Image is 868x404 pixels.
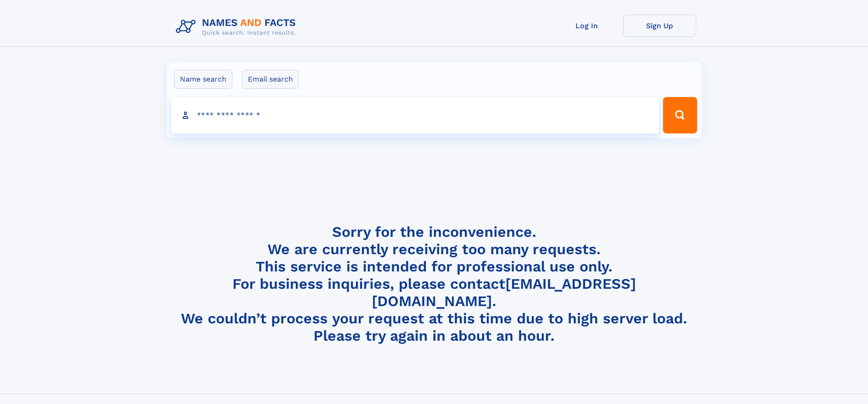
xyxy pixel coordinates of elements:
[174,70,232,89] label: Name search
[172,15,303,39] img: Logo Names and Facts
[623,15,696,37] a: Sign Up
[372,275,636,310] a: [EMAIL_ADDRESS][DOMAIN_NAME]
[171,97,659,133] input: search input
[663,97,697,133] button: Search Button
[172,223,696,345] h4: Sorry for the inconvenience. We are currently receiving too many requests. This service is intend...
[550,15,623,37] a: Log In
[242,70,299,89] label: Email search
